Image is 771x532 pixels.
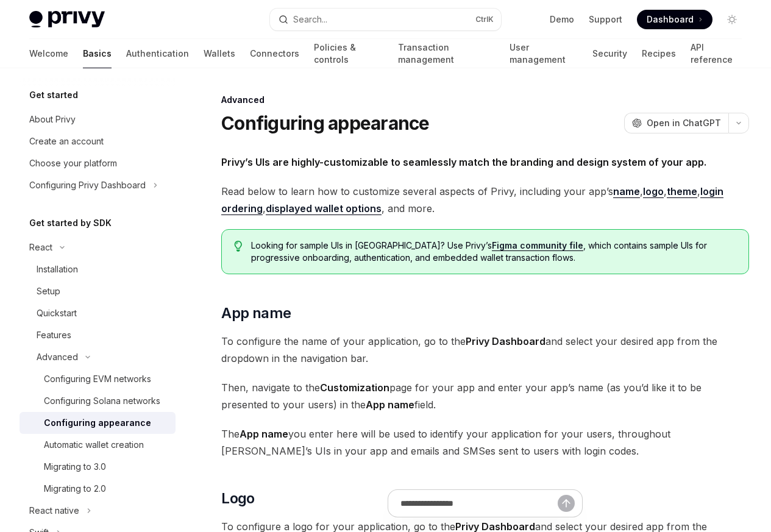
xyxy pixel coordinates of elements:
a: Policies & controls [314,39,383,68]
h5: Get started by SDK [29,216,112,230]
a: Authentication [126,39,189,68]
img: light logo [29,11,105,28]
strong: App name [240,428,288,440]
a: logo [643,185,664,198]
a: Wallets [204,39,235,68]
a: Security [592,39,627,68]
a: Create an account [20,130,176,152]
div: Migrating to 2.0 [44,481,106,496]
a: Migrating to 2.0 [20,478,176,500]
span: Dashboard [647,13,694,26]
strong: App name [366,399,414,411]
a: Features [20,324,176,346]
div: Configuring Privy Dashboard [29,178,146,193]
span: Then, navigate to the page for your app and enter your app’s name (as you’d like it to be present... [221,379,749,413]
div: Create an account [29,134,104,149]
div: Search... [293,12,327,27]
a: Quickstart [20,302,176,324]
span: To configure the name of your application, go to the and select your desired app from the dropdow... [221,333,749,367]
span: The you enter here will be used to identify your application for your users, throughout [PERSON_N... [221,425,749,459]
div: Configuring appearance [44,416,151,430]
a: Configuring appearance [20,412,176,434]
a: About Privy [20,108,176,130]
button: Open in ChatGPT [624,113,728,133]
span: Open in ChatGPT [647,117,721,129]
input: Ask a question... [400,490,558,517]
span: Ctrl K [475,15,494,24]
a: Automatic wallet creation [20,434,176,456]
a: displayed wallet options [266,202,382,215]
a: User management [510,39,578,68]
a: API reference [691,39,742,68]
a: Welcome [29,39,68,68]
span: App name [221,303,291,323]
div: About Privy [29,112,76,127]
a: name [613,185,640,198]
div: React [29,240,52,255]
a: Configuring EVM networks [20,368,176,390]
strong: Privy Dashboard [466,335,545,347]
div: Advanced [37,350,78,364]
a: Migrating to 3.0 [20,456,176,478]
a: Support [589,13,622,26]
a: theme [667,185,697,198]
strong: Customization [320,381,389,394]
div: React native [29,503,79,518]
div: Quickstart [37,306,77,321]
button: React native [20,500,98,522]
button: Configuring Privy Dashboard [20,174,164,196]
button: Toggle dark mode [722,10,742,29]
div: Advanced [221,94,749,106]
a: Demo [550,13,574,26]
div: Migrating to 3.0 [44,459,106,474]
span: Read below to learn how to customize several aspects of Privy, including your app’s , , , , , and... [221,183,749,217]
a: Recipes [642,39,676,68]
div: Setup [37,284,60,299]
svg: Tip [234,241,243,252]
h5: Get started [29,88,78,102]
a: Installation [20,258,176,280]
span: Looking for sample UIs in [GEOGRAPHIC_DATA]? Use Privy’s , which contains sample UIs for progress... [251,239,736,264]
a: Basics [83,39,112,68]
button: Send message [558,495,575,512]
a: Choose your platform [20,152,176,174]
div: Installation [37,262,78,277]
strong: Privy’s UIs are highly-customizable to seamlessly match the branding and design system of your app. [221,156,706,168]
h1: Configuring appearance [221,112,430,134]
a: Transaction management [398,39,494,68]
div: Configuring Solana networks [44,394,160,408]
button: Search...CtrlK [270,9,501,30]
a: Dashboard [637,10,712,29]
a: Connectors [250,39,299,68]
button: React [20,236,71,258]
div: Features [37,328,71,342]
div: Configuring EVM networks [44,372,151,386]
a: Setup [20,280,176,302]
div: Choose your platform [29,156,117,171]
a: Configuring Solana networks [20,390,176,412]
div: Automatic wallet creation [44,438,144,452]
button: Advanced [20,346,96,368]
a: Figma community file [492,240,583,251]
